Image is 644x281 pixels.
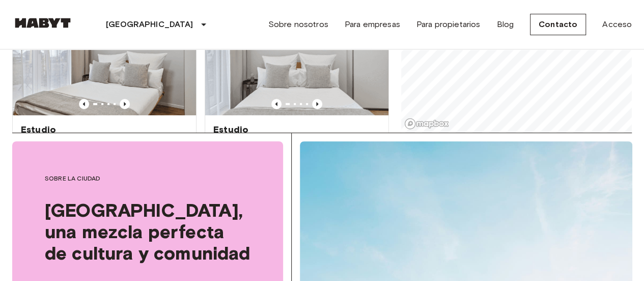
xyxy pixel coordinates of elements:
a: Contacto [530,14,586,35]
button: Imagen anterior [120,99,130,109]
button: Imagen anterior [271,99,282,109]
font: Estudio [213,124,248,135]
font: [GEOGRAPHIC_DATA], una mezcla perfecta de cultura y comunidad [45,199,250,264]
font: Contacto [539,19,577,29]
button: Imagen anterior [79,99,89,109]
font: Sobre la ciudad [45,174,100,182]
a: Sobre nosotros [268,18,328,31]
font: Para empresas [345,19,400,29]
font: Acceso [602,19,632,29]
font: [GEOGRAPHIC_DATA] [106,19,193,29]
font: Estudio [21,124,56,135]
a: Acceso [602,18,632,31]
img: Hábito [12,18,73,28]
a: Blog [496,18,514,31]
font: Para propietarios [416,19,481,29]
a: Logotipo de Mapbox [404,118,449,130]
font: Blog [496,19,514,29]
font: Sobre nosotros [268,19,328,29]
a: Para empresas [345,18,400,31]
button: Imagen anterior [312,99,322,109]
a: Para propietarios [416,18,481,31]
